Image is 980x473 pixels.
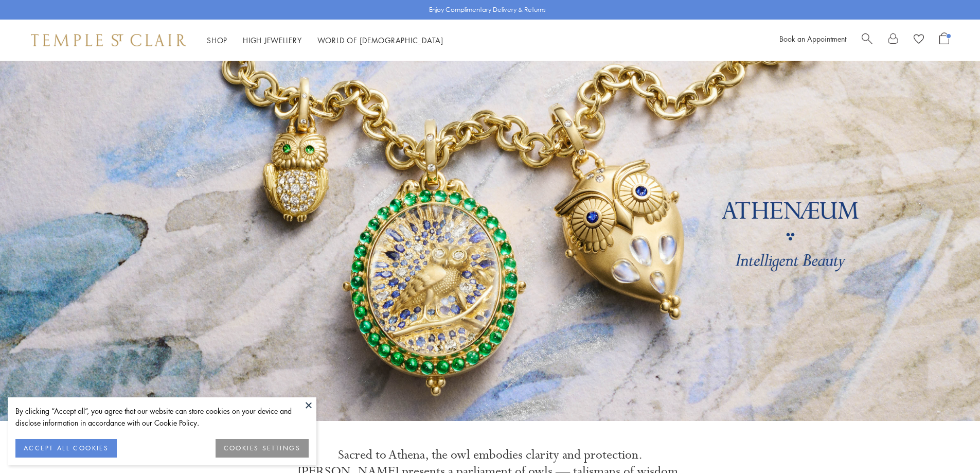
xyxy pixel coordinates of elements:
p: Enjoy Complimentary Delivery & Returns [429,5,546,15]
div: By clicking “Accept all”, you agree that our website can store cookies on your device and disclos... [15,405,309,429]
nav: Main navigation [207,34,443,47]
iframe: Gorgias live chat messenger [929,425,970,463]
a: Open Shopping Bag [939,32,949,48]
a: Search [862,32,872,48]
a: View Wishlist [914,32,924,48]
a: ShopShop [207,35,227,45]
img: Temple St. Clair [31,34,186,46]
a: Book an Appointment [779,33,846,44]
button: ACCEPT ALL COOKIES [15,439,117,458]
a: High JewelleryHigh Jewellery [243,35,302,45]
a: World of [DEMOGRAPHIC_DATA]World of [DEMOGRAPHIC_DATA] [317,35,443,45]
button: COOKIES SETTINGS [216,439,309,458]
